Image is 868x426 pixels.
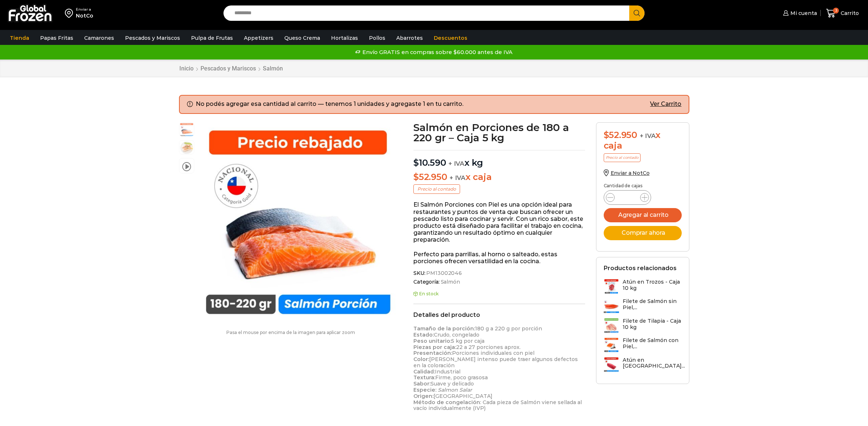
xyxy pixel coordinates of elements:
[438,387,472,393] em: Salmon Salar
[440,279,460,285] a: Salmón
[196,100,682,108] li: No podés agregar esa cantidad al carrito — tenemos 1 unidades y agregaste 1 en tu carrito.
[640,132,656,139] span: + IVA
[413,201,585,243] p: El Salmón Porciones con Piel es una opción ideal para restaurantes y puntos de venta que buscan o...
[448,160,464,167] span: + IVA
[833,8,839,14] span: 3
[413,325,475,332] strong: Tamaño de la porción:
[623,337,682,350] h3: Filete de Salmón con Piel,...
[604,208,682,222] button: Agregar al carrito
[650,100,681,108] a: Ver carrito
[604,130,682,151] div: x caja
[413,172,585,183] p: x caja
[413,157,419,168] span: $
[430,31,471,45] a: Descuentos
[413,311,585,318] h2: Detalles del producto
[413,172,419,182] span: $
[623,279,682,291] h3: Atún en Trozos - Caja 10 kg
[604,153,641,162] p: Precio al contado
[413,338,451,344] strong: Peso unitario:
[6,31,33,45] a: Tienda
[327,31,362,45] a: Hortalizas
[839,9,859,17] span: Carrito
[413,279,585,285] span: Categoría:
[413,150,585,168] p: x kg
[629,5,645,21] button: Search button
[611,170,650,176] span: Enviar a NotCo
[413,184,460,194] p: Precio al contado
[413,374,435,381] strong: Textura:
[413,344,456,350] strong: Piezas por caja:
[604,279,682,295] a: Atún en Trozos - Caja 10 kg
[413,399,480,406] strong: Método de congelación
[604,170,650,176] a: Enviar a NotCo
[179,123,194,137] span: salmon porcion
[604,357,685,373] a: Atún en [GEOGRAPHIC_DATA]...
[179,65,283,72] nav: Breadcrumb
[449,174,466,181] span: + IVA
[121,31,184,45] a: Pescados y Mariscos
[413,393,433,399] strong: Origen:
[781,6,817,20] a: Mi cuenta
[393,31,427,45] a: Abarrotes
[789,9,817,17] span: Mi cuenta
[604,130,609,140] span: $
[623,318,682,330] h3: Filete de Tilapia - Caja 10 kg
[604,298,682,314] a: Filete de Salmón sin Piel,...
[604,226,682,240] button: Comprar ahora
[413,157,446,168] bdi: 10.590
[413,387,436,393] strong: Especie:
[179,330,403,335] p: Pasa el mouse por encima de la imagen para aplicar zoom
[425,270,462,276] span: PM13002046
[413,350,452,356] strong: Presentación:
[604,130,637,140] bdi: 52.950
[413,326,585,411] p: 180 g a 220 g por porción Crudo, congelado 5 kg por caja 22 a 27 porciones aprox. Porciones indiv...
[620,192,634,203] input: Product quantity
[413,270,585,276] span: SKU:
[413,356,429,362] strong: Color:
[413,122,585,143] h1: Salmón en Porciones de 180 a 220 gr – Caja 5 kg
[179,65,194,72] a: Inicio
[413,380,431,387] strong: Sabor:
[365,31,389,45] a: Pollos
[262,65,283,72] a: Salmón
[604,337,682,353] a: Filete de Salmón con Piel,...
[623,357,685,369] h3: Atún en [GEOGRAPHIC_DATA]...
[76,12,93,19] div: NotCo
[179,141,194,155] span: plato-salmon
[824,5,861,22] a: 3 Carrito
[76,7,93,12] div: Enviar a
[240,31,277,45] a: Appetizers
[413,251,585,265] p: Perfecto para parrillas, al horno o salteado, estas porciones ofrecen versatilidad en la cocina.
[187,31,237,45] a: Pulpa de Frutas
[604,265,677,272] h2: Productos relacionados
[604,318,682,334] a: Filete de Tilapia - Caja 10 kg
[36,31,77,45] a: Papas Fritas
[65,7,76,19] img: address-field-icon.svg
[413,291,585,296] p: En stock
[623,298,682,311] h3: Filete de Salmón sin Piel,...
[200,65,256,72] a: Pescados y Mariscos
[81,31,118,45] a: Camarones
[604,183,682,188] p: Cantidad de cajas
[413,331,434,338] strong: Estado:
[413,172,447,182] bdi: 52.950
[281,31,324,45] a: Queso Crema
[413,368,435,375] strong: Calidad:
